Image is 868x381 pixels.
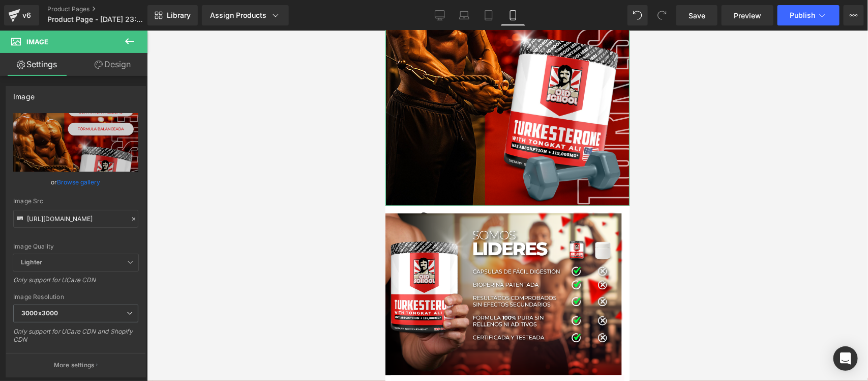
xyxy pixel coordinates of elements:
[844,5,864,25] button: More
[210,10,281,20] div: Assign Products
[6,353,145,377] button: More settings
[689,10,705,21] span: Save
[13,210,138,228] input: Link
[13,276,138,291] div: Only support for UCare CDN
[452,5,476,25] a: Laptop
[4,5,39,25] a: v6
[13,177,138,187] div: or
[76,53,149,76] a: Design
[47,15,145,23] span: Product Page - [DATE] 23:02:10
[13,87,35,101] div: Image
[501,5,525,25] a: Mobile
[13,328,138,350] div: Only support for UCare CDN and Shopify CDN
[652,5,672,25] button: Redo
[734,10,761,21] span: Preview
[147,5,198,25] a: New Library
[13,198,138,205] div: Image Src
[167,11,191,20] span: Library
[47,5,164,13] a: Product Pages
[428,5,452,25] a: Desktop
[13,243,138,250] div: Image Quality
[833,346,858,371] div: Open Intercom Messenger
[21,309,58,317] b: 3000x3000
[790,11,815,19] span: Publish
[54,361,95,370] p: More settings
[26,38,48,46] span: Image
[13,293,138,301] div: Image Resolution
[476,5,501,25] a: Tablet
[777,5,840,25] button: Publish
[21,258,42,266] b: Lighter
[722,5,773,25] a: Preview
[20,9,33,22] div: v6
[57,173,101,191] a: Browse gallery
[627,5,648,25] button: Undo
